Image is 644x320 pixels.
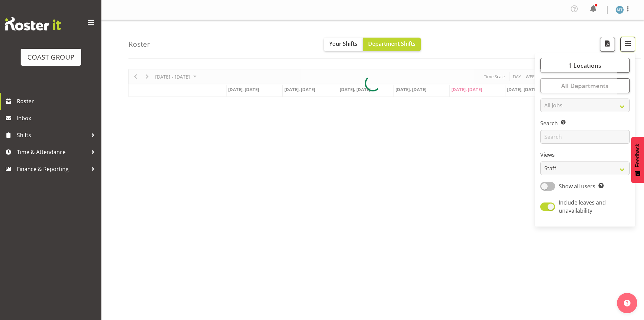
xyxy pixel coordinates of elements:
span: Shifts [17,130,88,140]
button: Feedback - Show survey [631,137,644,183]
button: Download a PDF of the roster according to the set date range. [600,37,615,52]
label: Views [540,151,630,159]
button: Department Shifts [363,38,421,51]
input: Search [540,130,630,144]
span: Roster [17,96,98,106]
span: Show all users [559,183,595,190]
img: malae-toleafoa1112.jpg [616,6,624,14]
span: Your Shifts [329,40,357,47]
button: Filter Shifts [620,37,635,52]
img: Rosterit website logo [5,17,61,30]
span: Feedback [635,144,641,167]
span: 1 Locations [568,61,601,69]
span: Inbox [17,113,98,123]
img: help-xxl-2.png [624,300,630,306]
span: Time & Attendance [17,147,88,157]
div: COAST GROUP [27,52,74,62]
span: Include leaves and unavailability [559,199,606,214]
button: Your Shifts [324,38,363,51]
h4: Roster [128,40,150,48]
span: Department Shifts [368,40,415,47]
label: Search [540,119,630,127]
span: Finance & Reporting [17,164,88,174]
button: 1 Locations [540,58,630,73]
